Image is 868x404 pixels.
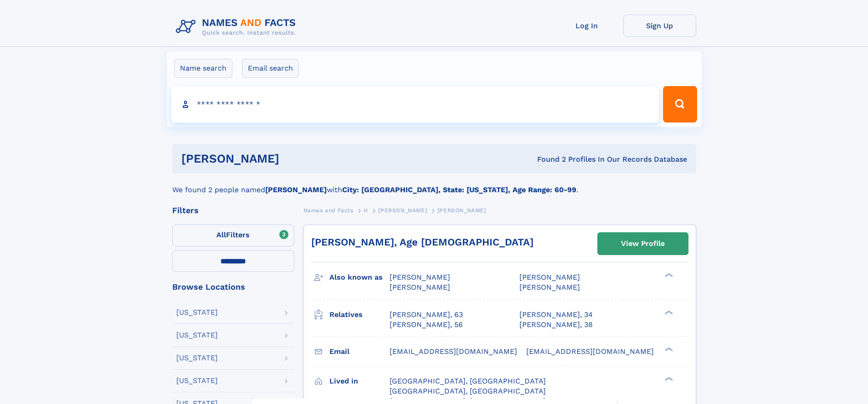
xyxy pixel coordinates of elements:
[550,15,623,37] a: Log In
[390,320,463,330] a: [PERSON_NAME], 56
[364,207,368,214] span: H
[172,206,294,215] div: Filters
[172,225,294,246] label: Filters
[176,309,218,316] div: [US_STATE]
[176,377,218,384] div: [US_STATE]
[598,233,688,255] a: View Profile
[390,283,450,291] span: [PERSON_NAME]
[216,230,226,239] span: All
[390,273,450,281] span: [PERSON_NAME]
[172,283,294,291] div: Browse Locations
[172,174,696,195] div: We found 2 people named with .
[621,233,665,254] div: View Profile
[519,273,580,281] span: [PERSON_NAME]
[242,59,299,78] label: Email search
[390,387,546,395] span: [GEOGRAPHIC_DATA], [GEOGRAPHIC_DATA]
[311,236,534,248] a: [PERSON_NAME], Age [DEMOGRAPHIC_DATA]
[526,347,654,356] span: [EMAIL_ADDRESS][DOMAIN_NAME]
[176,354,218,362] div: [US_STATE]
[329,373,390,389] h3: Lived in
[181,153,408,164] h1: [PERSON_NAME]
[390,310,463,320] a: [PERSON_NAME], 63
[408,154,687,164] div: Found 2 Profiles In Our Records Database
[623,15,696,37] a: Sign Up
[172,15,303,39] img: Logo Names and Facts
[663,346,673,352] div: ❯
[519,283,580,291] span: [PERSON_NAME]
[390,377,546,385] span: [GEOGRAPHIC_DATA], [GEOGRAPHIC_DATA]
[265,185,327,194] b: [PERSON_NAME]
[176,332,218,339] div: [US_STATE]
[329,344,390,359] h3: Email
[663,376,673,382] div: ❯
[303,205,354,216] a: Names and Facts
[378,207,427,214] span: [PERSON_NAME]
[342,185,576,194] b: City: [GEOGRAPHIC_DATA], State: [US_STATE], Age Range: 60-99
[174,59,232,78] label: Name search
[663,309,673,315] div: ❯
[171,86,659,123] input: search input
[663,272,673,278] div: ❯
[364,205,368,216] a: H
[437,207,486,214] span: [PERSON_NAME]
[663,86,697,123] button: Search Button
[329,270,390,285] h3: Also known as
[329,307,390,322] h3: Relatives
[390,347,517,356] span: [EMAIL_ADDRESS][DOMAIN_NAME]
[519,310,593,320] a: [PERSON_NAME], 34
[519,320,593,330] a: [PERSON_NAME], 38
[378,205,427,216] a: [PERSON_NAME]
